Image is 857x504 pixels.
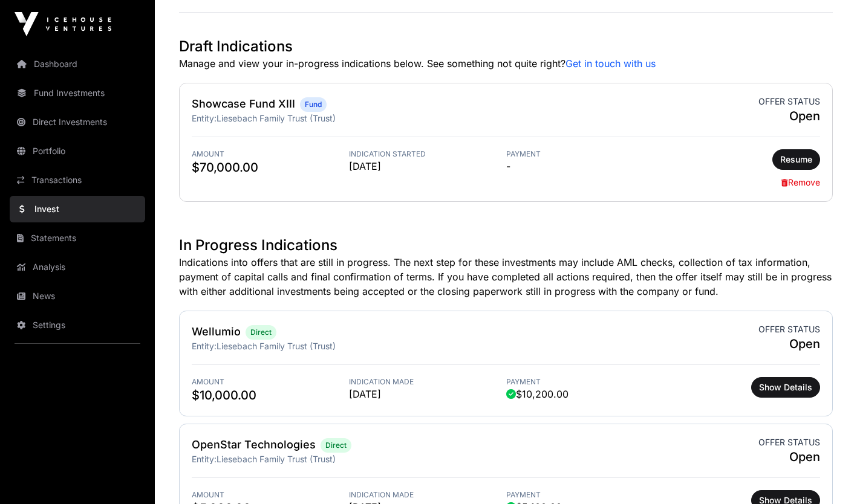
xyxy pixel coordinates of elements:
[10,109,145,135] a: Direct Investments
[10,80,145,106] a: Fund Investments
[758,436,820,448] span: Offer status
[10,196,145,222] a: Invest
[506,377,663,387] span: Payment
[10,283,145,309] a: News
[506,490,663,500] span: Payment
[758,108,820,124] span: Open
[217,454,336,464] span: Liesebach Family Trust (Trust)
[192,113,217,123] span: Entity:
[192,341,217,351] span: Entity:
[758,335,820,352] span: Open
[192,325,241,338] a: Wellumio
[349,159,506,173] span: [DATE]
[759,381,812,393] span: Show Details
[758,448,820,465] span: Open
[10,254,145,280] a: Analysis
[780,153,812,166] span: Resume
[179,37,833,56] h1: Draft Indications
[192,387,349,404] span: $10,000.00
[305,100,322,109] span: Fund
[751,377,820,398] button: Show Details
[10,138,145,164] a: Portfolio
[192,377,349,387] span: Amount
[10,51,145,77] a: Dashboard
[217,341,336,351] span: Liesebach Family Trust (Trust)
[192,490,349,500] span: Amount
[10,312,145,338] a: Settings
[772,149,820,170] button: Resume
[506,387,569,401] span: $10,200.00
[506,149,663,159] span: Payment
[192,159,349,176] span: $70,000.00
[10,225,145,251] a: Statements
[506,149,663,189] div: -
[349,387,506,401] span: [DATE]
[15,12,111,36] img: Icehouse Ventures Logo
[797,446,857,504] iframe: Chat Widget
[758,323,820,335] span: Offer status
[179,236,833,255] h1: In Progress Indications
[192,454,217,464] span: Entity:
[349,149,506,159] span: Indication Started
[192,97,295,110] a: Showcase Fund XIII
[179,56,833,71] p: Manage and view your in-progress indications below. See something not quite right?
[349,377,506,387] span: Indication Made
[217,113,336,123] span: Liesebach Family Trust (Trust)
[325,441,347,450] span: Direct
[250,328,272,337] span: Direct
[781,177,820,187] a: Remove
[192,438,316,451] a: OpenStar Technologies
[758,95,820,108] span: Offer status
[349,490,506,500] span: Indication Made
[10,167,145,193] a: Transactions
[565,57,656,69] a: Get in touch with us
[179,255,833,299] p: Indications into offers that are still in progress. The next step for these investments may inclu...
[192,149,349,159] span: Amount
